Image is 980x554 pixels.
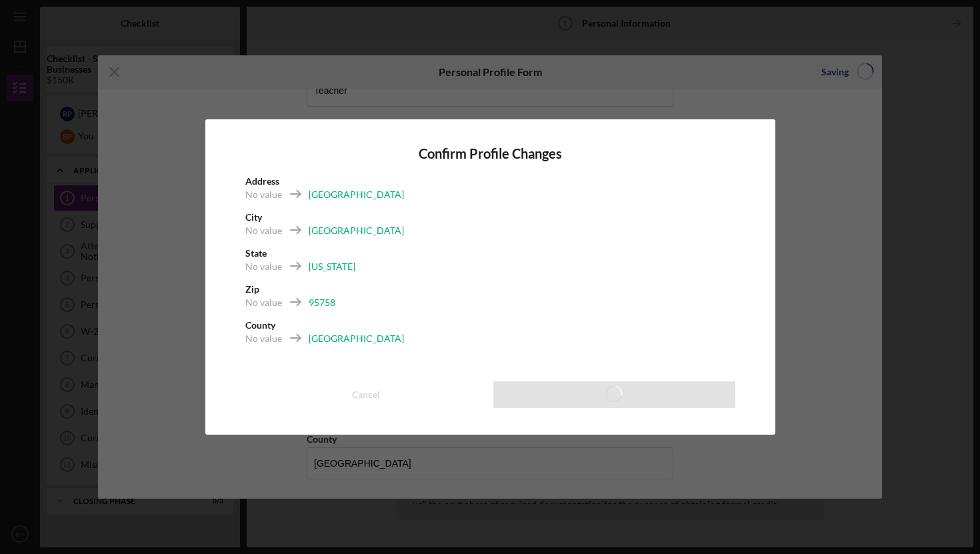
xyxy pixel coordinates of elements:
[245,283,259,295] b: Zip
[245,381,487,408] button: Cancel
[245,146,735,161] h4: Confirm Profile Changes
[352,381,380,408] div: Cancel
[309,260,355,273] div: [US_STATE]
[309,332,404,345] div: [GEOGRAPHIC_DATA]
[245,260,282,273] div: No value
[245,224,282,237] div: No value
[245,175,279,187] b: Address
[245,296,282,309] div: No value
[309,224,404,237] div: [GEOGRAPHIC_DATA]
[245,247,267,259] b: State
[309,296,335,309] div: 95758
[309,188,404,201] div: [GEOGRAPHIC_DATA]
[245,319,275,331] b: County
[493,381,735,408] button: Save
[245,211,262,223] b: City
[245,332,282,345] div: No value
[245,188,282,201] div: No value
